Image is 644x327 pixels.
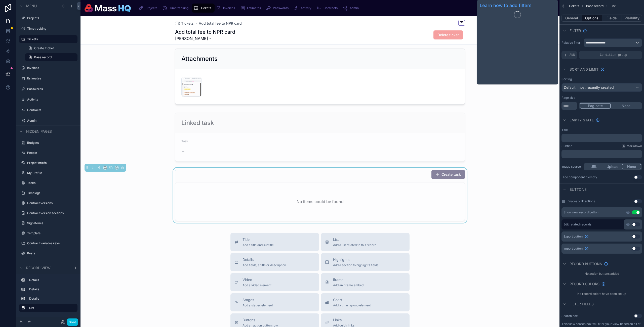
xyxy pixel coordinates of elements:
[333,317,354,322] span: Links
[27,191,74,195] label: Timelogs
[580,103,611,109] button: Paginate
[561,314,578,318] label: Search box
[243,263,286,267] span: Add fields, a title or description
[27,161,74,165] label: Project briefs
[243,317,278,322] span: Buttons
[145,6,157,10] span: Projects
[321,233,410,251] button: ListAdd a list related to this record
[570,67,598,72] span: Sort And Limit
[243,243,274,247] span: Add a title and subtitle
[569,4,579,8] span: Tickets
[27,211,74,215] a: Contract version sections
[321,273,410,291] button: iframeAdd an iframe embed
[243,283,271,287] span: Add a video element
[161,4,192,13] a: Timetracking
[175,28,235,35] h1: Add total fee to NPR card
[561,128,568,132] label: Title
[627,144,642,148] span: Markdown
[582,15,602,22] button: Options
[431,170,465,179] button: Create task
[27,241,74,245] a: Contract variable keys
[27,76,74,80] label: Estimates
[561,144,572,148] label: Subtitle
[27,231,74,235] label: Template
[25,44,77,52] a: Create Ticket
[321,293,410,311] button: ChartAdd a chart group element
[27,221,74,225] label: Signatories
[561,175,597,179] div: Hide component if empty
[243,297,273,302] span: Stages
[27,119,74,123] label: Admin
[563,247,583,251] span: Import button
[27,151,74,155] a: People
[27,87,74,91] a: Passwords
[27,251,74,255] label: Posts
[297,199,344,205] h2: No items could be found
[480,2,555,9] a: Learn how to add filters
[301,6,311,10] span: Activity
[561,15,582,22] button: General
[27,98,74,102] label: Activity
[333,237,376,242] span: List
[570,28,581,33] span: Filter
[25,53,77,61] a: Base record
[135,3,539,14] div: scrollable content
[27,141,74,145] label: Budgets
[16,274,80,317] div: scrollable content
[611,103,641,109] button: None
[561,165,582,169] label: Image source
[175,21,194,26] a: Tickets
[230,253,319,271] button: DetailsAdd fields, a title or description
[26,265,51,270] span: Record view
[192,4,215,13] a: Tickets
[27,201,74,205] label: Contract versions
[169,6,188,10] span: Timetracking
[563,222,591,226] label: Edit related records
[243,277,271,282] span: Video
[243,257,286,262] span: Details
[230,293,319,311] button: StagesAdd a stages element
[67,318,78,326] button: Done
[264,4,292,13] a: Passwords
[333,283,364,287] span: Add an iframe embed
[199,21,242,26] a: Add total fee to NPR card
[333,277,364,282] span: iframe
[243,303,273,307] span: Add a stages element
[333,297,371,302] span: Chart
[29,306,73,310] label: List
[27,108,74,112] label: Contracts
[27,181,74,185] label: Tasks
[350,6,359,10] span: Admin
[584,164,603,169] button: URL
[564,85,614,89] span: Default: most recently created
[570,187,587,192] span: Buttons
[570,282,599,287] span: Record colors
[321,253,410,271] button: HighlightsAdd a section to highlights fields
[137,4,161,13] a: Projects
[603,164,622,169] button: Upload
[27,171,74,175] label: My Profile
[333,257,378,262] span: Highlights
[27,66,74,70] a: Invoices
[292,4,315,13] a: Activity
[561,83,642,92] button: Default: most recently created
[26,129,52,134] span: Hidden pages
[230,273,319,291] button: VideoAdd a video element
[34,55,52,59] span: Base record
[561,41,582,45] label: Relative filter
